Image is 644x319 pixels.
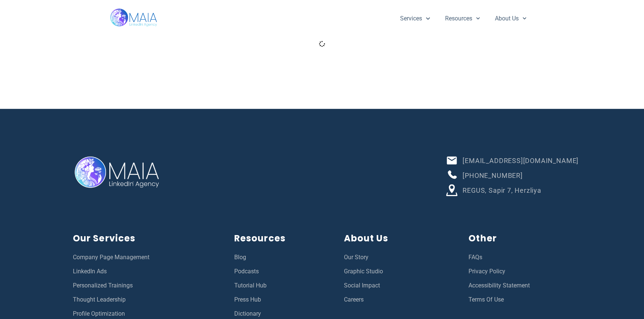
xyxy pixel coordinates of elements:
[446,184,579,196] a: REGUS, Sapir 7, Herzliya
[73,295,126,305] span: Thought Leadership
[468,267,505,276] span: Privacy Policy
[438,9,487,28] a: Resources
[468,267,579,276] a: Privacy Policy
[234,232,329,245] h2: Resources
[234,309,329,319] a: Dictionary
[73,253,219,262] a: Company Page Management
[234,253,329,262] a: Blog
[344,253,368,262] span: Our Story
[468,295,504,305] span: Terms Of Use
[73,267,219,276] a: LinkedIn Ads
[344,232,454,245] h2: About Us
[234,267,329,276] a: Podcasts
[468,295,579,305] a: Terms Of Use
[393,9,534,28] nav: Menu
[344,295,364,305] span: Careers
[461,156,579,166] span: [EMAIL_ADDRESS][DOMAIN_NAME]
[344,295,454,305] a: Careers
[73,309,219,319] a: Profile Optimization
[344,253,454,262] a: Our Story
[73,232,219,245] h2: Our Services
[344,267,383,276] span: Graphic Studio
[461,170,522,180] span: [PHONE_NUMBER]
[234,281,267,290] span: Tutorial Hub
[73,267,107,276] span: LinkedIn Ads
[234,267,259,276] span: Podcasts
[468,253,482,262] span: FAQs
[73,127,163,217] img: MAIA Digital - LinkedIn™ Agency
[234,281,329,290] a: Tutorial Hub
[234,253,246,262] span: Blog
[73,281,133,290] span: Personalized Trainings
[468,232,579,245] h2: Other
[468,281,530,290] span: Accessibility Statement
[73,253,149,262] span: Company Page Management
[234,295,329,305] a: Press Hub
[344,281,380,290] span: Social Impact
[461,185,541,195] span: REGUS, Sapir 7, Herzliya
[234,309,261,319] span: Dictionary
[468,281,579,290] a: Accessibility Statement
[234,295,261,305] span: Press Hub
[344,281,454,290] a: Social Impact
[393,9,437,28] a: Services
[344,267,454,276] a: Graphic Studio
[73,281,219,290] a: Personalized Trainings
[73,309,125,319] span: Profile Optimization
[73,295,219,305] a: Thought Leadership
[487,9,534,28] a: About Us
[468,253,579,262] a: FAQs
